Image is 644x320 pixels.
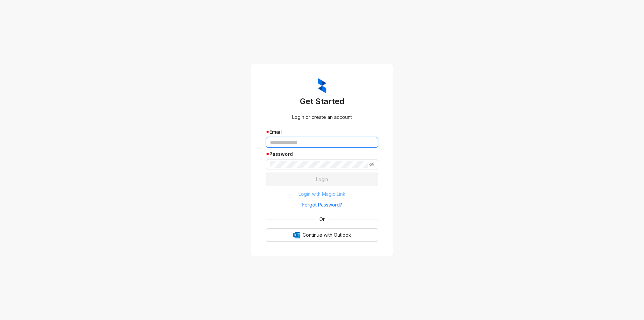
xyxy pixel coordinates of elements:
[293,232,300,238] img: Outlook
[299,190,345,198] span: Login with Magic Link
[266,113,378,121] div: Login or create an account
[266,189,378,199] button: Login with Magic Link
[315,216,329,223] span: Or
[369,162,374,167] span: eye-invisible
[318,78,326,94] img: ZumaIcon
[266,199,378,210] button: Forgot Password?
[266,128,378,136] div: Email
[303,231,351,239] span: Continue with Outlook
[302,201,342,209] span: Forgot Password?
[266,228,378,242] button: OutlookContinue with Outlook
[266,173,378,186] button: Login
[266,96,378,107] h3: Get Started
[266,150,378,158] div: Password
